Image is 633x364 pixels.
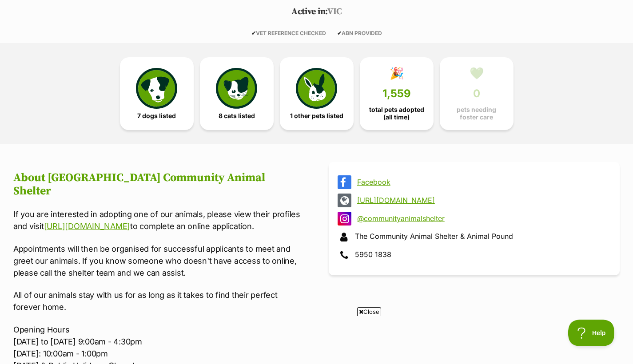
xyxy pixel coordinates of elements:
[44,222,130,231] a: [URL][DOMAIN_NAME]
[447,106,506,120] span: pets needing foster care
[357,214,607,222] a: @communityanimalshelter
[360,57,434,130] a: 🎉 1,559 total pets adopted (all time)
[137,112,176,119] span: 7 dogs listed
[291,6,327,17] span: Active in:
[568,320,615,346] iframe: Help Scout Beacon - Open
[290,112,343,119] span: 1 other pets listed
[338,230,611,244] div: The Community Animal Shelter & Animal Pound
[219,112,255,119] span: 8 cats listed
[338,248,611,262] div: 5950 1838
[13,208,304,232] p: If you are interested in adopting one of our animals, please view their profiles and visit to com...
[470,67,484,80] div: 💚
[216,68,257,109] img: cat-icon-068c71abf8fe30c970a85cd354bc8e23425d12f6e8612795f06af48be43a487a.svg
[440,57,514,130] a: 💚 0 pets needing foster care
[357,307,381,316] span: Close
[382,87,411,100] span: 1,559
[13,243,304,279] p: Appointments will then be organised for successful applicants to meet and greet our animals. If y...
[337,30,382,36] span: ABN PROVIDED
[296,68,337,109] img: bunny-icon-b786713a4a21a2fe6d13e954f4cb29d131f1b31f8a74b52ca2c6d2999bc34bbe.svg
[200,57,274,130] a: 8 cats listed
[367,106,426,120] span: total pets adopted (all time)
[357,178,607,186] a: Facebook
[136,68,177,109] img: petrescue-icon-eee76f85a60ef55c4a1927667547b313a7c0e82042636edf73dce9c88f694885.svg
[13,171,304,198] h2: About [GEOGRAPHIC_DATA] Community Animal Shelter
[155,320,478,360] iframe: Advertisement
[120,57,194,130] a: 7 dogs listed
[473,87,480,100] span: 0
[280,57,354,130] a: 1 other pets listed
[357,196,607,204] a: [URL][DOMAIN_NAME]
[251,30,256,36] icon: ✔
[390,67,404,80] div: 🎉
[251,30,326,36] span: VET REFERENCE CHECKED
[13,289,304,313] p: All of our animals stay with us for as long as it takes to find their perfect forever home.
[337,30,342,36] icon: ✔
